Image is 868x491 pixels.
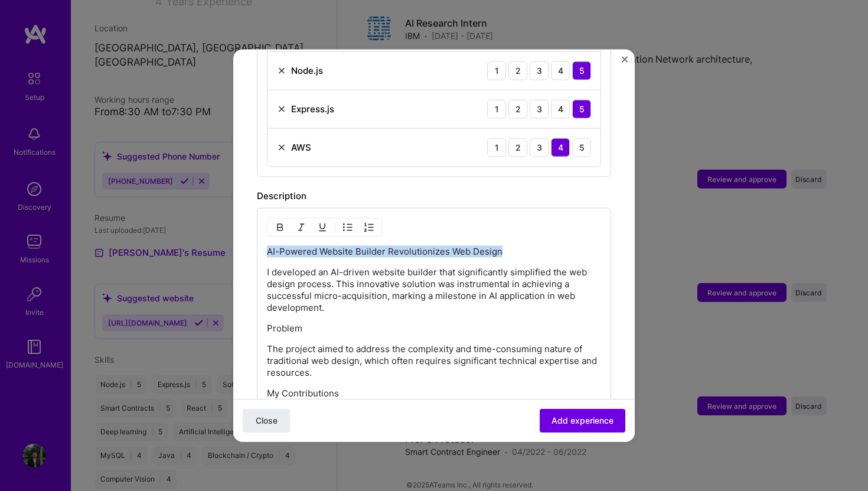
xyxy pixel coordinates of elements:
div: 4 [551,61,570,80]
button: Close [243,409,290,433]
div: 5 [572,61,591,80]
div: 1 [487,99,506,118]
button: Add experience [540,409,625,433]
p: My Contributions [267,387,601,399]
div: 1 [487,61,506,80]
p: I developed an AI-driven website builder that significantly simplified the web design process. Th... [267,266,601,313]
div: 2 [508,138,527,157]
div: 4 [551,138,570,157]
div: AWS [291,141,311,154]
img: Italic [296,222,306,232]
p: Problem [267,322,601,334]
div: 1 [487,138,506,157]
img: Bold [275,222,285,232]
div: Express.js [291,103,334,115]
p: The project aimed to address the complexity and time-consuming nature of traditional web design, ... [267,343,601,378]
div: Node.js [291,64,323,77]
div: 3 [530,61,549,80]
img: UL [343,222,353,232]
div: 2 [508,99,527,118]
div: 3 [530,138,549,157]
img: Remove [277,66,286,75]
div: 5 [572,99,591,118]
img: OL [364,222,374,232]
p: AI-Powered Website Builder Revolutionizes Web Design [267,245,601,257]
label: Description [257,190,306,201]
img: Underline [318,222,327,232]
img: Remove [277,104,286,113]
div: 5 [572,138,591,157]
img: Remove [277,142,286,152]
span: Close [256,415,278,427]
button: Close [622,56,628,69]
div: 4 [551,99,570,118]
div: 3 [530,99,549,118]
div: 2 [508,61,527,80]
img: Divider [335,220,335,234]
span: Add experience [552,415,614,427]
